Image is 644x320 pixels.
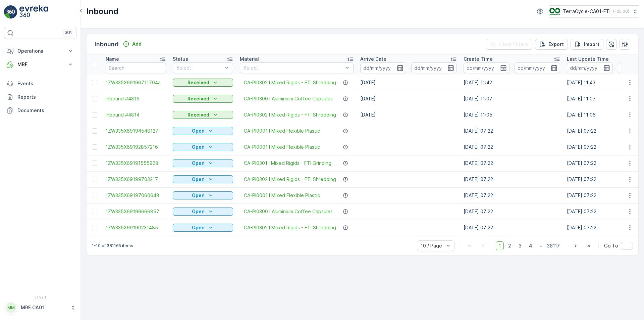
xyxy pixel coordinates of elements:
[192,208,205,215] p: Open
[192,176,205,183] p: Open
[106,144,166,150] span: 1ZW335X69192857216
[535,39,568,50] button: Export
[244,160,331,167] a: CA-PI0301 I Mixed Rigids - FTI Grinding
[538,241,542,250] p: ...
[92,161,97,166] div: Toggle Row Selected
[244,95,333,102] span: CA-PI0300 I Aluminium Coffee Capsules
[65,30,72,36] p: ⌘B
[460,91,563,107] td: [DATE] 11:07
[19,5,48,19] img: logo_light-DOdMpM7g.png
[460,171,563,187] td: [DATE] 07:22
[92,209,97,214] div: Toggle Row Selected
[244,111,336,118] span: CA-PI0302 I Mixed Rigids - FTI Shredding
[92,128,97,134] div: Toggle Row Selected
[244,144,320,150] a: CA-PI0001 I Mixed Flexible Plastic
[106,128,166,134] a: 1ZW335X69194548127
[244,208,333,215] a: CA-PI0300 I Aluminium Coffee Capsules
[173,159,233,167] button: Open
[173,111,233,119] button: Received
[505,241,514,250] span: 2
[567,56,609,62] p: Last Update Time
[4,90,76,104] a: Reports
[614,64,616,72] p: -
[244,64,343,71] p: Select
[244,224,336,231] a: CA-PI0302 I Mixed Rigids - FTI Shredding
[86,6,118,17] p: Inbound
[192,192,205,199] p: Open
[4,295,76,299] span: v 1.52.1
[106,208,166,215] span: 1ZW335X69199666857
[4,5,17,19] img: logo
[486,39,532,50] button: Clear Filters
[511,64,513,72] p: -
[360,62,406,73] input: dd/mm/yyyy
[106,95,166,102] span: Inbound #4815
[244,79,336,86] a: CA-PI0302 I Mixed Rigids - FTI Shredding
[17,80,74,87] p: Events
[526,241,535,250] span: 4
[544,241,563,250] span: 38117
[584,41,599,48] p: Import
[106,56,119,62] p: Name
[106,160,166,167] a: 1ZW335X69191555928
[92,225,97,230] div: Toggle Row Selected
[173,56,188,62] p: Status
[4,44,76,58] button: Operations
[173,208,233,216] button: Open
[92,96,97,101] div: Toggle Row Selected
[357,91,460,107] td: [DATE]
[92,144,97,150] div: Toggle Row Selected
[244,192,320,199] span: CA-PI0001 I Mixed Flexible Plastic
[4,58,76,71] button: MRF
[92,243,133,248] p: 1-10 of 381165 items
[106,176,166,183] a: 1ZW335X69199703217
[17,107,74,114] p: Documents
[17,48,63,54] p: Operations
[106,111,166,118] a: Inbound #4814
[244,128,320,134] span: CA-PI0001 I Mixed Flexible Plastic
[464,62,509,73] input: dd/mm/yyyy
[460,203,563,220] td: [DATE] 07:22
[120,40,144,48] button: Add
[460,123,563,139] td: [DATE] 07:22
[17,94,74,100] p: Reports
[192,144,205,150] p: Open
[187,79,209,86] p: Received
[106,79,166,86] span: 1ZW335X69196711704a
[17,61,63,68] p: MRF
[106,192,166,199] a: 1ZW335X69197060648
[21,304,67,311] p: MRF.CA01
[192,224,205,231] p: Open
[4,301,76,315] button: MMMRF.CA01
[132,41,142,47] p: Add
[187,111,209,118] p: Received
[192,160,205,167] p: Open
[106,224,166,231] a: 1ZW335X69190231485
[192,128,205,134] p: Open
[173,143,233,151] button: Open
[95,40,119,49] p: Inbound
[6,302,16,313] div: MM
[173,224,233,232] button: Open
[92,80,97,85] div: Toggle Row Selected
[106,62,166,73] input: Search
[357,75,460,91] td: [DATE]
[563,8,610,15] p: TerraCycle-CA01-FTI
[516,241,525,250] span: 3
[173,175,233,183] button: Open
[460,139,563,155] td: [DATE] 07:22
[173,191,233,199] button: Open
[4,77,76,90] a: Events
[244,176,336,183] a: CA-PI0302 I Mixed Rigids - FTI Shredding
[357,107,460,123] td: [DATE]
[411,62,457,73] input: dd/mm/yyyy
